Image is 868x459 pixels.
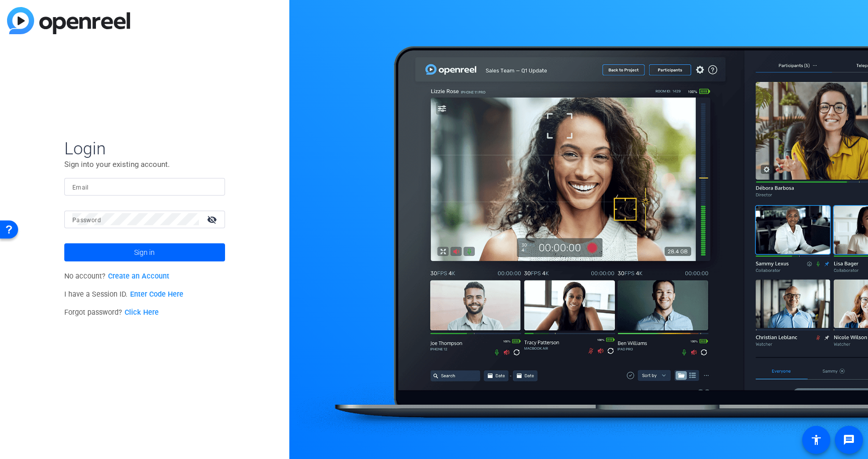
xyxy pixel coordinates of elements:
[130,290,183,299] a: Enter Code Here
[125,308,159,317] a: Click Here
[7,7,130,34] img: blue-gradient.svg
[64,290,183,299] span: I have a Session ID.
[72,217,101,224] mat-label: Password
[64,308,159,317] span: Forgot password?
[134,240,155,265] span: Sign in
[64,159,225,170] p: Sign into your existing account.
[843,434,855,446] mat-icon: message
[810,434,822,446] mat-icon: accessibility
[201,212,225,227] mat-icon: visibility_off
[64,272,169,281] span: No account?
[72,180,217,193] input: Enter Email Address
[108,272,169,281] a: Create an Account
[64,138,225,159] span: Login
[64,243,225,261] button: Sign in
[72,184,89,191] mat-label: Email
